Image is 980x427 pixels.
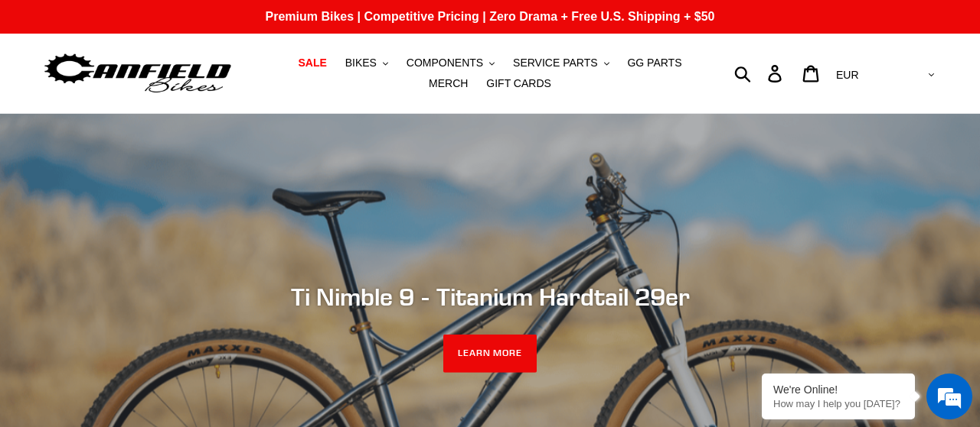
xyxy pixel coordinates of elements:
[421,73,475,94] a: MERCH
[290,53,334,73] a: SALE
[505,53,616,73] button: SERVICE PARTS
[513,57,597,70] span: SERVICE PARTS
[486,77,551,90] span: GIFT CARDS
[407,57,483,70] span: COMPONENTS
[338,53,396,73] button: BIKES
[42,50,234,98] img: Canfield Bikes
[298,57,326,70] span: SALE
[73,282,907,311] h2: Ti Nimble 9 - Titanium Hardtail 29er
[773,383,903,396] div: We're Online!
[443,335,537,373] a: LEARN MORE
[619,53,689,73] a: GG PARTS
[345,57,377,70] span: BIKES
[627,57,681,70] span: GG PARTS
[399,53,502,73] button: COMPONENTS
[773,398,903,409] p: How may I help you today?
[479,73,559,94] a: GIFT CARDS
[429,77,468,90] span: MERCH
